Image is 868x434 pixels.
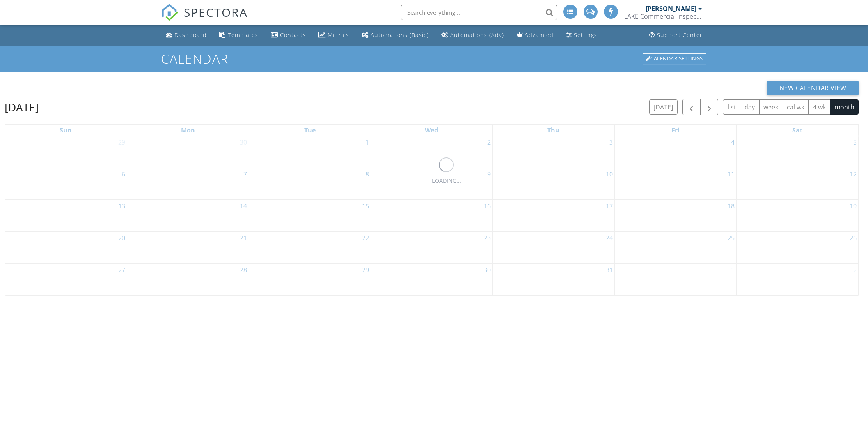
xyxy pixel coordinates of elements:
[163,28,210,42] a: Dashboard
[723,99,740,115] button: list
[179,125,197,136] a: Monday
[830,99,859,115] button: month
[614,136,736,168] td: Go to July 4, 2025
[401,5,557,20] input: Search everything...
[513,28,557,42] a: Advanced
[328,31,349,39] div: Metrics
[614,263,736,295] td: Go to August 1, 2025
[360,232,371,244] a: Go to July 22, 2025
[360,200,371,212] a: Go to July 15, 2025
[360,264,371,276] a: Go to July 29, 2025
[238,232,249,244] a: Go to July 21, 2025
[486,136,492,148] a: Go to July 2, 2025
[604,232,614,244] a: Go to July 24, 2025
[700,99,719,115] button: Next month
[58,125,73,136] a: Sunday
[5,168,127,199] td: Go to July 6, 2025
[371,199,492,231] td: Go to July 16, 2025
[438,28,507,42] a: Automations (Advanced)
[657,31,703,39] div: Support Center
[432,176,461,185] div: LOADING...
[486,168,492,180] a: Go to July 9, 2025
[614,231,736,263] td: Go to July 25, 2025
[216,28,261,42] a: Templates
[238,264,249,276] a: Go to July 28, 2025
[174,31,207,39] div: Dashboard
[482,264,492,276] a: Go to July 30, 2025
[117,232,127,244] a: Go to July 20, 2025
[161,11,248,27] a: SPECTORA
[5,231,127,263] td: Go to July 20, 2025
[574,31,597,39] div: Settings
[482,200,492,212] a: Go to July 16, 2025
[493,231,614,263] td: Go to July 24, 2025
[614,199,736,231] td: Go to July 18, 2025
[238,136,249,148] a: Go to June 30, 2025
[5,263,127,295] td: Go to July 27, 2025
[242,168,249,180] a: Go to July 7, 2025
[726,168,736,180] a: Go to July 11, 2025
[670,125,681,136] a: Friday
[127,199,249,231] td: Go to July 14, 2025
[482,232,492,244] a: Go to July 23, 2025
[614,168,736,199] td: Go to July 11, 2025
[120,168,127,180] a: Go to July 6, 2025
[726,232,736,244] a: Go to July 25, 2025
[423,125,440,136] a: Wednesday
[5,99,39,115] h2: [DATE]
[682,99,701,115] button: Previous month
[450,31,504,39] div: Automations (Adv)
[371,168,492,199] td: Go to July 9, 2025
[737,263,858,295] td: Go to August 2, 2025
[238,200,249,212] a: Go to July 14, 2025
[852,136,858,148] a: Go to July 5, 2025
[808,99,830,115] button: 4 wk
[852,264,858,276] a: Go to August 2, 2025
[493,168,614,199] td: Go to July 10, 2025
[730,136,736,148] a: Go to July 4, 2025
[371,136,492,168] td: Go to July 2, 2025
[249,263,371,295] td: Go to July 29, 2025
[5,199,127,231] td: Go to July 13, 2025
[127,168,249,199] td: Go to July 7, 2025
[848,200,858,212] a: Go to July 19, 2025
[249,168,371,199] td: Go to July 8, 2025
[249,231,371,263] td: Go to July 22, 2025
[791,125,804,136] a: Saturday
[759,99,783,115] button: week
[642,53,707,65] a: Calendar Settings
[730,264,736,276] a: Go to August 1, 2025
[646,5,696,12] div: [PERSON_NAME]
[525,31,554,39] div: Advanced
[767,81,859,95] button: New Calendar View
[161,4,178,21] img: The Best Home Inspection Software - Spectora
[624,12,702,20] div: LAKE Commercial Inspections & Consulting, llc.
[117,200,127,212] a: Go to July 13, 2025
[364,136,371,148] a: Go to July 1, 2025
[608,136,614,148] a: Go to July 3, 2025
[371,263,492,295] td: Go to July 30, 2025
[127,231,249,263] td: Go to July 21, 2025
[184,4,248,20] span: SPECTORA
[161,52,707,65] h1: Calendar
[249,136,371,168] td: Go to July 1, 2025
[546,125,561,136] a: Thursday
[737,168,858,199] td: Go to July 12, 2025
[848,232,858,244] a: Go to July 26, 2025
[117,264,127,276] a: Go to July 27, 2025
[127,136,249,168] td: Go to June 30, 2025
[493,199,614,231] td: Go to July 17, 2025
[117,136,127,148] a: Go to June 29, 2025
[646,28,706,42] a: Support Center
[649,99,678,115] button: [DATE]
[268,28,309,42] a: Contacts
[563,28,600,42] a: Settings
[228,31,258,39] div: Templates
[737,231,858,263] td: Go to July 26, 2025
[726,200,736,212] a: Go to July 18, 2025
[493,263,614,295] td: Go to July 31, 2025
[315,28,352,42] a: Metrics
[737,199,858,231] td: Go to July 19, 2025
[493,136,614,168] td: Go to July 3, 2025
[783,99,809,115] button: cal wk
